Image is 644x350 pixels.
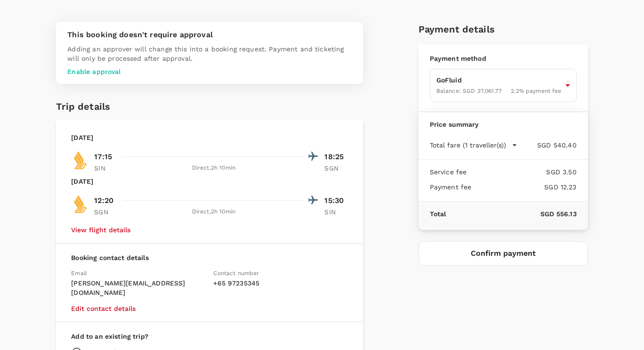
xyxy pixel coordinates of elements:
[94,163,118,173] p: SIN
[430,182,472,192] p: Payment fee
[71,226,130,234] button: View flight details
[324,207,348,217] p: SIN
[94,195,113,206] p: 12:20
[71,270,87,277] span: Email
[430,54,577,63] p: Payment method
[430,140,506,150] p: Total fare (1 traveller(s))
[67,29,352,41] p: This booking doesn't require approval
[123,163,304,173] div: Direct , 2h 10min
[419,22,588,37] h6: Payment details
[71,305,136,312] button: Edit contact details
[436,88,502,94] span: Balance : SGD 37,061.77
[430,140,517,150] button: Total fare (1 traveller(s))
[71,332,348,341] p: Add to an existing trip?
[123,207,304,217] div: Direct , 2h 10min
[71,177,93,186] p: [DATE]
[430,120,577,129] p: Price summary
[67,44,352,63] p: Adding an approver will change this into a booking request. Payment and ticketing will only be pr...
[71,151,90,170] img: SQ
[517,140,577,150] p: SGD 540.40
[430,69,577,102] div: GoFluidBalance: SGD 37,061.772.2% payment fee
[94,151,112,163] p: 17:15
[446,209,576,219] p: SGD 556.13
[56,99,110,114] h6: Trip details
[419,241,588,266] button: Confirm payment
[324,151,348,163] p: 18:25
[71,278,206,297] p: [PERSON_NAME][EMAIL_ADDRESS][DOMAIN_NAME]
[511,88,561,94] span: 2.2 % payment fee
[71,195,90,213] img: SQ
[94,207,118,217] p: SGN
[324,195,348,206] p: 15:30
[213,270,259,277] span: Contact number
[436,75,562,85] p: GoFluid
[471,182,576,192] p: SGD 12.23
[430,167,467,177] p: Service fee
[324,163,348,173] p: SGN
[467,167,576,177] p: SGD 3.50
[67,67,352,76] p: Enable approval
[213,278,348,288] p: + 65 97235345
[430,209,446,219] p: Total
[71,253,348,262] p: Booking contact details
[71,133,93,142] p: [DATE]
